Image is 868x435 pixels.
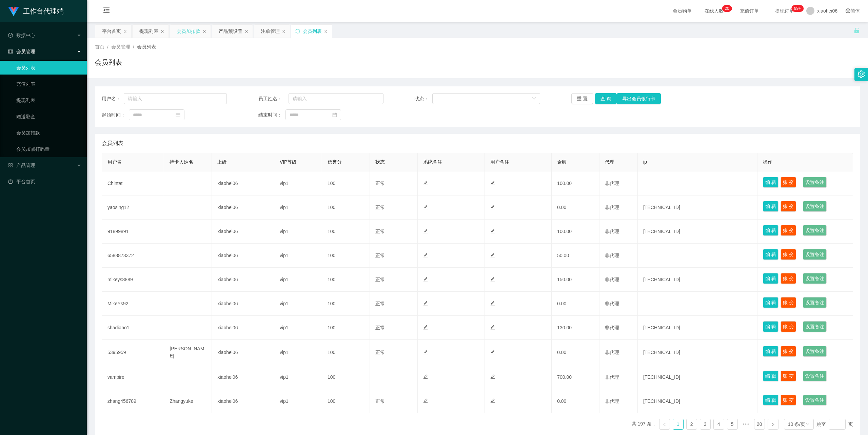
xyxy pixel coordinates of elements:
[16,126,81,140] a: 会员加扣款
[552,171,599,195] td: 100.00
[700,419,711,430] li: 3
[552,244,599,268] td: 50.00
[803,249,827,260] button: 设置备注
[595,93,617,104] button: 查 询
[375,350,385,355] span: 正常
[768,419,778,430] li: 下一页
[244,29,249,34] i: 图标: close
[781,346,796,357] button: 账 变
[605,277,619,282] span: 非代理
[552,195,599,220] td: 0.00
[289,93,383,104] input: 请输入
[102,220,164,244] td: 91899891
[274,220,322,244] td: vip1
[322,220,370,244] td: 100
[552,365,599,389] td: 700.00
[274,340,322,365] td: vip1
[673,419,683,429] a: 1
[375,181,385,186] span: 正常
[170,159,193,165] span: 持卡人姓名
[605,398,619,404] span: 非代理
[23,0,64,22] h1: 工作台代理端
[532,97,536,101] i: 图标: down
[632,419,656,430] li: 共 197 条，
[727,419,737,429] a: 5
[806,422,810,427] i: 图标: down
[725,5,727,12] p: 2
[324,29,328,34] i: 图标: close
[322,316,370,340] td: 100
[102,25,121,38] div: 平台首页
[638,340,757,365] td: [TECHNICAL_ID]
[8,49,13,54] i: 图标: table
[160,29,164,34] i: 图标: close
[8,33,13,38] i: 图标: check-circle-o
[763,273,778,284] button: 编 辑
[375,277,385,282] span: 正常
[803,177,827,188] button: 设置备注
[274,389,322,413] td: vip1
[490,229,495,233] i: 图标: edit
[423,229,428,233] i: 图标: edit
[258,111,285,119] span: 结束时间：
[781,249,796,260] button: 账 变
[638,389,757,413] td: [TECHNICAL_ID]
[212,316,274,340] td: xiaohei06
[322,195,370,220] td: 100
[95,44,104,49] span: 首页
[605,205,619,210] span: 非代理
[102,316,164,340] td: shadiano1
[164,340,212,365] td: [PERSON_NAME]
[16,77,81,91] a: 充值列表
[219,25,242,38] div: 产品预设置
[803,346,827,357] button: 设置备注
[111,44,130,49] span: 会员管理
[741,419,751,430] span: •••
[322,340,370,365] td: 100
[16,61,81,75] a: 会员列表
[772,8,797,13] span: 提现订单
[124,93,227,104] input: 请输入
[552,316,599,340] td: 130.00
[552,389,599,413] td: 0.00
[552,340,599,365] td: 0.00
[605,374,619,380] span: 非代理
[16,142,81,156] a: 会员加减打码量
[763,249,778,260] button: 编 辑
[274,244,322,268] td: vip1
[133,44,134,49] span: /
[754,419,765,430] li: 20
[102,365,164,389] td: vampire
[328,159,342,165] span: 信誉分
[212,268,274,292] td: xiaohei06
[781,371,796,381] button: 账 变
[375,253,385,258] span: 正常
[638,316,757,340] td: [TECHNICAL_ID]
[791,5,804,12] sup: 1065
[854,27,860,34] i: 图标: unlock
[8,163,13,168] i: 图标: appstore-o
[687,419,697,429] a: 2
[638,195,757,220] td: [TECHNICAL_ID]
[803,297,827,308] button: 设置备注
[803,371,827,381] button: 设置备注
[375,205,385,210] span: 正常
[700,419,710,429] a: 3
[490,350,495,354] i: 图标: edit
[423,350,428,354] i: 图标: edit
[8,8,64,14] a: 工作台代理端
[741,419,751,430] li: 向后 5 页
[663,422,667,427] i: 图标: left
[16,94,81,107] a: 提现列表
[763,297,778,308] button: 编 辑
[781,225,796,236] button: 账 变
[423,374,428,379] i: 图标: edit
[643,159,647,165] span: ip
[102,139,123,147] span: 会员列表
[8,163,35,168] span: 产品管理
[282,29,286,34] i: 图标: close
[763,159,772,165] span: 操作
[659,419,670,430] li: 上一页
[8,175,81,188] a: 图标: dashboard平台首页
[846,8,850,13] i: 图标: global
